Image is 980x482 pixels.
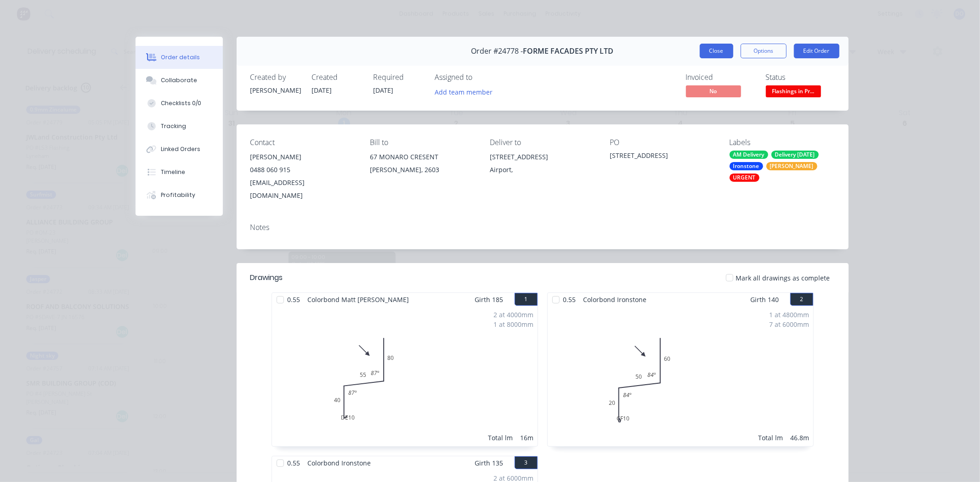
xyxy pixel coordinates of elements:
div: Ironstone [730,162,763,170]
div: 0CF1020506084º84º1 at 4800mm7 at 6000mmTotal lm46.8m [548,306,813,446]
button: Checklists 0/0 [136,92,223,115]
span: Girth 140 [751,293,779,306]
div: 67 MONARO CRESENT[PERSON_NAME], 2603 [370,151,475,180]
span: No [686,85,741,97]
div: 1 at 8000mm [494,319,534,329]
button: Close [700,44,733,58]
button: Add team member [430,85,497,98]
div: 16m [521,433,534,443]
div: Collaborate [161,76,197,84]
div: Airport, [490,163,595,176]
div: Contact [250,138,356,147]
span: [DATE] [312,86,332,95]
div: [PERSON_NAME], 2603 [370,163,475,176]
div: [PERSON_NAME] [250,151,356,163]
div: [STREET_ADDRESS]Airport, [490,151,595,180]
span: Mark all drawings as complete [736,273,830,283]
div: Assigned to [435,73,527,82]
span: 0.55 [284,293,304,306]
div: Tracking [161,122,186,130]
div: URGENT [730,174,759,182]
div: Status [766,73,835,82]
div: PO [610,138,715,147]
div: Created [312,73,363,82]
span: Girth 185 [475,293,504,306]
button: Order details [136,46,223,69]
div: 67 MONARO CRESENT [370,151,475,163]
button: 2 [790,293,813,306]
div: Total lm [488,433,513,443]
span: Girth 135 [475,456,504,470]
div: Created by [250,73,301,82]
span: 0.55 [560,293,580,306]
div: Total lm [759,433,783,443]
button: Linked Orders [136,138,223,161]
span: Colorbond Ironstone [304,456,375,470]
div: 46.8m [791,433,810,443]
div: [PERSON_NAME]0488 060 915[EMAIL_ADDRESS][DOMAIN_NAME] [250,151,356,202]
button: Add team member [435,85,498,98]
div: [PERSON_NAME] [250,85,301,95]
div: Deliver to [490,138,595,147]
button: Edit Order [794,44,839,58]
div: 1 at 4800mm [770,310,810,319]
span: Colorbond Matt [PERSON_NAME] [304,293,413,306]
div: [PERSON_NAME] [766,162,817,170]
span: 0.55 [284,456,304,470]
div: Delivery [DATE] [771,151,819,159]
div: [STREET_ADDRESS] [490,151,595,163]
button: 3 [515,456,538,469]
span: FORME FACADES PTY LTD [523,47,614,56]
div: Invoiced [686,73,755,82]
button: Tracking [136,115,223,138]
div: Order details [161,53,200,62]
button: Flashings in Pr... [766,85,821,99]
div: Labels [730,138,835,147]
button: Timeline [136,161,223,184]
div: [STREET_ADDRESS] [610,151,715,163]
div: Drawings [250,272,283,283]
div: 0DE1040558087º87º2 at 4000mm1 at 8000mmTotal lm16m [272,306,538,446]
div: Timeline [161,168,185,176]
div: Profitability [161,191,195,199]
button: Profitability [136,184,223,207]
div: Checklists 0/0 [161,99,201,107]
div: Required [374,73,424,82]
div: 2 at 4000mm [494,310,534,319]
button: 1 [515,293,538,306]
span: [DATE] [374,86,394,95]
button: Collaborate [136,69,223,92]
div: Linked Orders [161,145,200,153]
div: 7 at 6000mm [770,319,810,329]
span: Order #24778 - [471,47,523,56]
button: Options [741,44,787,58]
div: Notes [250,223,835,232]
div: AM Delivery [730,151,768,159]
div: 0488 060 915 [250,163,356,176]
div: Bill to [370,138,475,147]
span: Flashings in Pr... [766,85,821,97]
div: [EMAIL_ADDRESS][DOMAIN_NAME] [250,176,356,202]
span: Colorbond Ironstone [580,293,651,306]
